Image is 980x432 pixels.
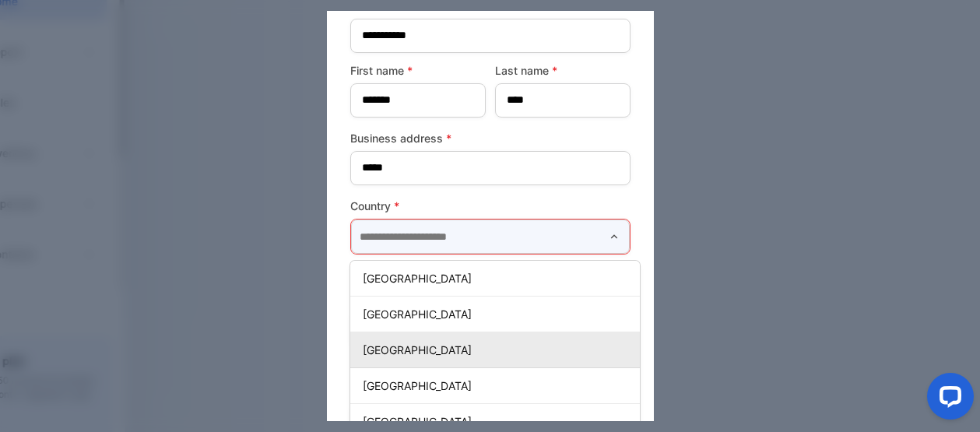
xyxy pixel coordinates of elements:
[350,258,631,278] p: This field is required
[363,306,634,322] p: [GEOGRAPHIC_DATA]
[363,413,634,430] p: [GEOGRAPHIC_DATA]
[363,378,634,394] p: [GEOGRAPHIC_DATA]
[495,62,631,79] label: Last name
[363,270,634,286] p: [GEOGRAPHIC_DATA]
[350,198,631,214] label: Country
[915,367,980,432] iframe: LiveChat chat widget
[350,130,631,146] label: Business address
[363,342,634,358] p: [GEOGRAPHIC_DATA]
[350,62,486,79] label: First name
